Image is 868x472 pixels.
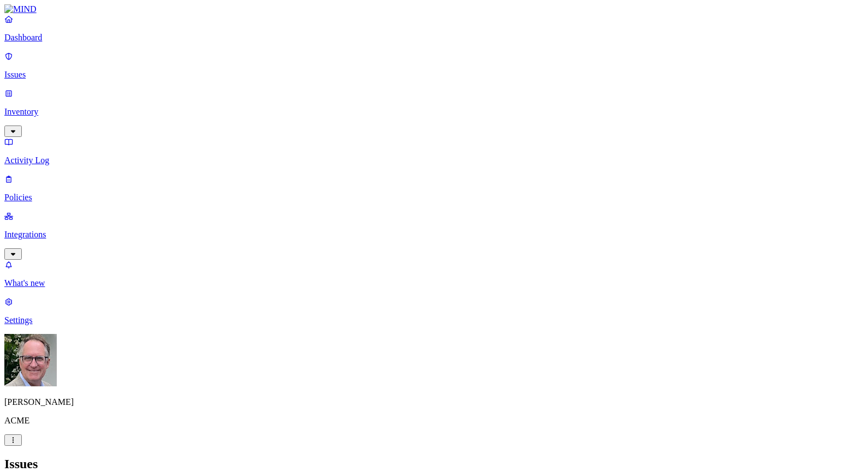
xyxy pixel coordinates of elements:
img: MIND [4,4,37,14]
a: Activity Log [4,137,864,165]
a: Inventory [4,88,864,135]
p: What's new [4,278,864,288]
a: Policies [4,174,864,202]
a: What's new [4,260,864,288]
h2: Issues [4,457,864,471]
a: Dashboard [4,14,864,43]
a: MIND [4,4,864,14]
p: Issues [4,70,864,80]
p: ACME [4,416,864,426]
p: Activity Log [4,156,864,165]
a: Issues [4,51,864,80]
p: Inventory [4,107,864,117]
a: Integrations [4,211,864,258]
p: Policies [4,193,864,202]
img: Greg Stolhand [4,334,57,386]
p: [PERSON_NAME] [4,397,864,407]
p: Dashboard [4,33,864,43]
a: Settings [4,297,864,325]
p: Settings [4,315,864,325]
p: Integrations [4,230,864,240]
